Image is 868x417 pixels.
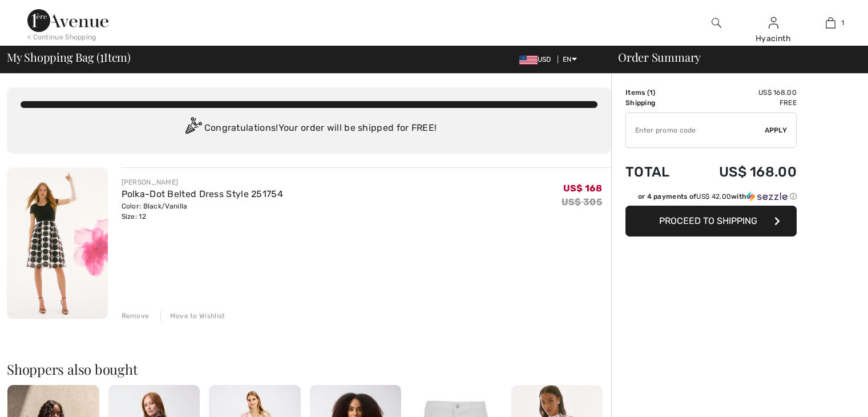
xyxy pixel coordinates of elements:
[563,183,602,194] span: US$ 168
[122,177,284,187] div: [PERSON_NAME]
[625,87,688,98] td: Items ( )
[841,18,844,28] span: 1
[604,51,861,63] div: Order Summary
[27,9,108,32] img: 1ère Avenue
[769,16,778,30] img: My Info
[746,191,788,202] img: Sezzle
[688,98,797,108] td: Free
[769,17,778,28] a: Sign In
[688,153,797,191] td: US$ 168.00
[826,16,835,30] img: My Bag
[625,206,797,236] button: Proceed to Shipping
[519,55,538,65] img: US Dollar
[27,32,96,42] div: < Continue Shopping
[626,113,765,147] input: Promo code
[562,197,602,207] s: US$ 305
[100,49,104,63] span: 1
[7,51,131,63] span: My Shopping Bag ( Item)
[649,89,653,97] span: 1
[712,16,721,30] img: search the website
[160,311,225,321] div: Move to Wishlist
[625,191,797,206] div: or 4 payments ofUS$ 42.00withSezzle Click to learn more about Sezzle
[563,55,577,63] span: EN
[122,189,284,199] a: Polka-Dot Belted Dress Style 251754
[122,201,284,222] div: Color: Black/Vanilla Size: 12
[745,33,801,45] div: Hyacinth
[181,117,204,140] img: Congratulation2.svg
[625,153,688,191] td: Total
[625,98,688,108] td: Shipping
[696,193,731,201] span: US$ 42.00
[638,191,797,202] div: or 4 payments of with
[519,55,556,63] span: USD
[7,362,611,376] h2: Shoppers also bought
[122,311,150,321] div: Remove
[21,117,597,140] div: Congratulations! Your order will be shipped for FREE!
[802,16,858,30] a: 1
[659,215,757,226] span: Proceed to Shipping
[688,87,797,98] td: US$ 168.00
[7,167,108,319] img: Polka-Dot Belted Dress Style 251754
[765,125,788,135] span: Apply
